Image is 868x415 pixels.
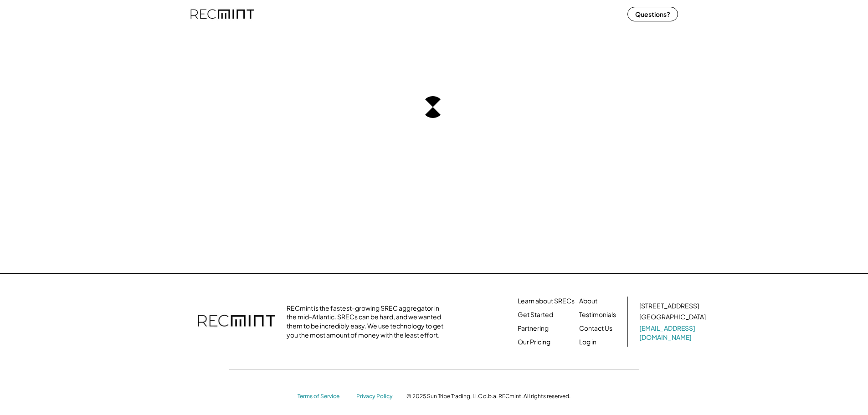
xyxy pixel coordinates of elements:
[198,306,275,338] img: recmint-logotype%403x.png
[579,310,616,319] a: Testimonials
[298,393,348,400] a: Terms of Service
[190,2,254,26] img: recmint-logotype%403x%20%281%29.jpeg
[639,324,708,342] a: [EMAIL_ADDRESS][DOMAIN_NAME]
[287,304,448,339] div: RECmint is the fastest-growing SREC aggregator in the mid-Atlantic. SRECs can be hard, and we wan...
[356,393,397,400] a: Privacy Policy
[518,338,550,347] a: Our Pricing
[406,393,570,400] div: © 2025 Sun Tribe Trading, LLC d.b.a. RECmint. All rights reserved.
[579,324,612,333] a: Contact Us
[639,302,699,311] div: [STREET_ADDRESS]
[639,313,706,322] div: [GEOGRAPHIC_DATA]
[579,338,596,347] a: Log in
[518,324,549,333] a: Partnering
[518,310,553,319] a: Get Started
[518,297,575,306] a: Learn about SRECs
[579,297,597,306] a: About
[627,7,678,21] button: Questions?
